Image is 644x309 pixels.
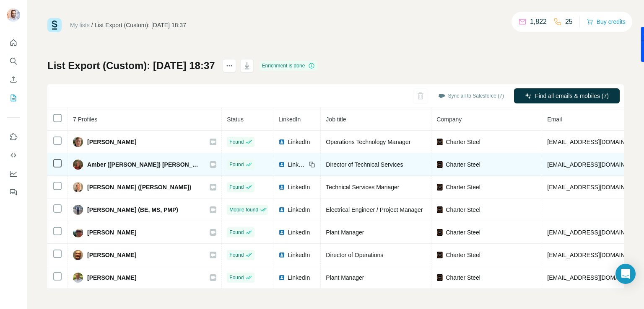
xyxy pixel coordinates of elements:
button: Search [7,54,20,69]
span: Director of Operations [326,252,383,258]
span: Job title [326,116,346,123]
img: LinkedIn logo [278,139,285,145]
span: Mobile found [229,206,258,214]
span: LinkedIn [288,183,310,191]
span: [PERSON_NAME] (BE, MS, PMP) [87,206,178,214]
button: Feedback [7,185,20,200]
a: My lists [70,22,90,28]
span: Plant Manager [326,229,364,236]
span: Found [229,138,244,146]
img: Avatar [73,160,83,170]
span: Company [436,116,462,123]
span: Charter Steel [446,273,480,282]
span: Found [229,161,244,168]
span: Found [229,229,244,236]
span: Found [229,274,244,281]
li: / [91,21,93,29]
img: LinkedIn logo [278,229,285,236]
span: LinkedIn [288,273,310,282]
img: LinkedIn logo [278,184,285,191]
button: Use Surfe API [7,148,20,163]
img: company-logo [436,139,443,145]
span: LinkedIn [288,206,310,214]
button: Quick start [7,35,20,50]
img: company-logo [436,184,443,191]
span: Find all emails & mobiles (7) [535,92,609,100]
button: Dashboard [7,166,20,181]
span: [PERSON_NAME] [87,228,136,237]
span: [PERSON_NAME] [87,138,136,146]
span: Charter Steel [446,138,480,146]
img: Avatar [73,250,83,260]
h1: List Export (Custom): [DATE] 18:37 [47,59,215,72]
span: 7 Profiles [73,116,97,123]
img: LinkedIn logo [278,206,285,213]
div: Open Intercom Messenger [615,264,636,284]
span: Electrical Engineer / Project Manager [326,206,423,213]
span: Charter Steel [446,251,480,259]
img: LinkedIn logo [278,252,285,258]
span: Plant Manager [326,274,364,281]
button: Use Surfe on LinkedIn [7,129,20,144]
button: My lists [7,90,20,106]
div: Enrichment is done [260,61,318,71]
img: company-logo [436,161,443,168]
img: Avatar [7,8,20,22]
button: Enrich CSV [7,72,20,87]
img: Avatar [73,227,83,237]
span: Email [547,116,562,123]
span: Found [229,251,244,259]
span: Charter Steel [446,160,480,169]
p: 25 [565,17,573,27]
button: Find all emails & mobiles (7) [514,88,620,103]
span: Amber ([PERSON_NAME]) [PERSON_NAME] [87,160,201,169]
img: Avatar [73,182,83,192]
div: List Export (Custom): [DATE] 18:37 [95,21,186,29]
span: LinkedIn [288,228,310,237]
p: 1,822 [530,17,547,27]
span: Charter Steel [446,206,480,214]
span: [PERSON_NAME] [87,273,136,282]
img: LinkedIn logo [278,274,285,281]
button: Sync all to Salesforce (7) [432,90,510,102]
img: company-logo [436,252,443,258]
span: Charter Steel [446,183,480,191]
img: company-logo [436,274,443,281]
span: LinkedIn [288,138,310,146]
img: Avatar [73,137,83,147]
span: Technical Services Manager [326,184,399,191]
span: [PERSON_NAME] [87,251,136,259]
span: Status [227,116,244,123]
span: [PERSON_NAME] ([PERSON_NAME]) [87,183,191,191]
img: Avatar [73,273,83,283]
span: LinkedIn [278,116,301,123]
img: company-logo [436,206,443,213]
img: company-logo [436,229,443,236]
span: Found [229,183,244,191]
span: LinkedIn [288,160,306,169]
button: actions [223,59,236,72]
img: Surfe Logo [47,18,62,32]
span: Director of Technical Services [326,161,403,168]
button: Buy credits [587,16,626,28]
span: Operations Technology Manager [326,139,410,145]
span: Charter Steel [446,228,480,237]
img: LinkedIn logo [278,161,285,168]
span: LinkedIn [288,251,310,259]
img: Avatar [73,205,83,215]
